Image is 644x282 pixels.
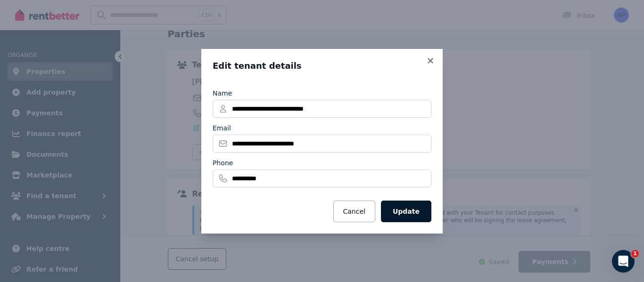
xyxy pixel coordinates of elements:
h3: Edit tenant details [213,60,431,72]
label: Email [213,123,231,133]
button: Update [381,201,431,222]
button: Cancel [333,201,375,222]
label: Phone [213,158,233,168]
label: Name [213,89,232,98]
iframe: Intercom live chat [612,250,635,273]
span: 1 [631,250,639,258]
